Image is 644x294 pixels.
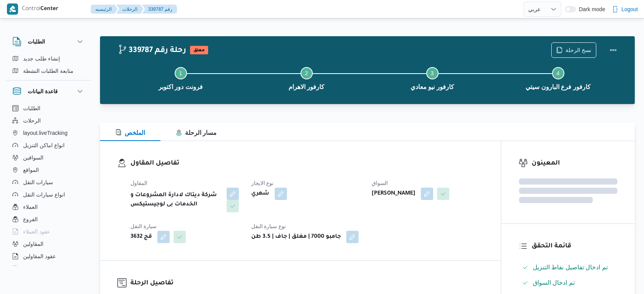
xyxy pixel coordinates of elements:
[9,225,88,238] button: عقود العملاء
[9,65,88,77] button: متابعة الطلبات النشطة
[251,180,274,186] span: نوع الايجار
[609,2,641,17] button: Logout
[12,37,85,46] button: الطلبات
[23,153,43,162] span: السواقين
[7,3,18,15] img: X8yXhbKr1z7QwAAAABJRU5ErkJggg==
[606,42,621,58] button: Actions
[372,189,415,198] b: [PERSON_NAME]
[23,104,40,113] span: الطلبات
[142,5,177,14] button: 339787 رقم
[116,5,143,14] button: الرحلات
[9,151,88,164] button: السواقين
[9,250,88,262] button: عقود المقاولين
[557,70,560,76] span: 4
[551,42,596,58] button: نسخ الرحلة
[251,189,269,198] b: شهري
[9,139,88,151] button: انواع اماكن التنزيل
[532,158,617,169] h3: المعينون
[158,82,203,92] span: فرونت دور اكتوبر
[130,232,152,242] b: قج 3632
[118,58,244,98] button: فرونت دور اكتوبر
[305,70,308,76] span: 2
[28,87,58,96] h3: قاعدة البيانات
[9,52,88,65] button: إنشاء طلب جديد
[118,46,186,56] h2: 339787 رحلة رقم
[533,263,608,272] span: تم ادخال تفاصيل نفاط التنزيل
[194,48,205,53] b: معلق
[12,87,85,96] button: قاعدة البيانات
[115,129,145,136] span: الملخص
[9,188,88,201] button: انواع سيارات النقل
[6,102,91,269] div: قاعدة البيانات
[533,279,575,286] span: تم ادخال السواق
[23,66,73,76] span: متابعة الطلبات النشطة
[23,116,41,125] span: الرحلات
[23,128,67,138] span: layout.liveTracking
[519,277,617,289] button: تم ادخال السواق
[23,141,65,150] span: انواع اماكن التنزيل
[23,239,43,249] span: المقاولين
[526,82,590,92] span: كارفور فرع البارون سيتي
[9,176,88,188] button: سيارات النقل
[576,6,605,12] span: Dark mode
[23,252,56,261] span: عقود المقاولين
[533,278,575,287] span: تم ادخال السواق
[9,213,88,225] button: الفروع
[289,82,324,92] span: كارفور الاهرام
[251,223,286,229] span: نوع سيارة النقل
[6,52,91,80] div: الطلبات
[9,102,88,114] button: الطلبات
[251,232,341,242] b: جامبو 7000 | مغلق | جاف | 3.5 طن
[621,5,638,14] span: Logout
[23,264,55,273] span: اجهزة التليفون
[23,165,39,175] span: المواقع
[533,264,608,270] span: تم ادخال تفاصيل نفاط التنزيل
[130,191,221,209] b: شركة ديتاك لادارة المشروعات و الخدمات بى لوجيستيكس
[519,261,617,274] button: تم ادخال تفاصيل نفاط التنزيل
[9,164,88,176] button: المواقع
[130,180,147,186] span: المقاول
[431,70,434,76] span: 3
[244,58,369,98] button: كارفور الاهرام
[372,180,388,186] span: السواق
[23,215,38,224] span: الفروع
[566,45,591,55] span: نسخ الرحلة
[23,190,65,199] span: انواع سيارات النقل
[532,241,617,252] h3: قائمة التحقق
[40,6,58,12] b: Center
[410,82,454,92] span: كارفور نيو معادي
[130,278,484,289] h3: تفاصيل الرحلة
[23,54,60,63] span: إنشاء طلب جديد
[179,70,182,76] span: 1
[9,262,88,275] button: اجهزة التليفون
[130,158,484,169] h3: تفاصيل المقاول
[130,223,157,229] span: سيارة النقل
[369,58,495,98] button: كارفور نيو معادي
[28,37,45,46] h3: الطلبات
[190,46,208,54] span: معلق
[23,202,38,212] span: العملاء
[91,5,118,14] button: الرئيسيه
[23,178,53,187] span: سيارات النقل
[495,58,621,98] button: كارفور فرع البارون سيتي
[9,127,88,139] button: layout.liveTracking
[9,238,88,250] button: المقاولين
[23,227,50,236] span: عقود العملاء
[9,114,88,127] button: الرحلات
[9,201,88,213] button: العملاء
[176,129,217,136] span: مسار الرحلة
